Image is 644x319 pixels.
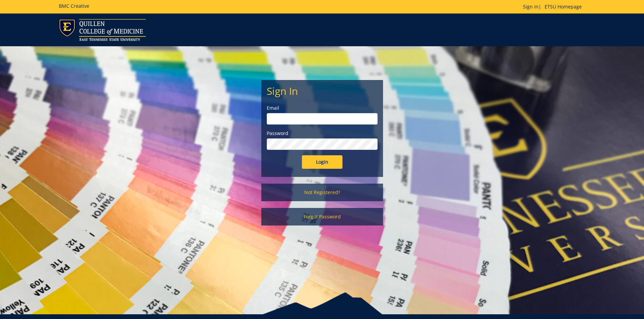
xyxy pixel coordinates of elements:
a: Forgot Password [261,208,383,225]
a: Not Registered? [261,184,383,201]
label: Email [267,105,378,111]
img: ETSU logo [59,19,146,41]
a: Sign In [523,3,539,10]
input: Login [302,155,342,169]
p: | [523,3,585,10]
a: ETSU Homepage [541,3,585,10]
h2: Sign In [267,85,378,97]
label: Password [267,130,378,137]
h5: BMC Creative [59,3,89,8]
